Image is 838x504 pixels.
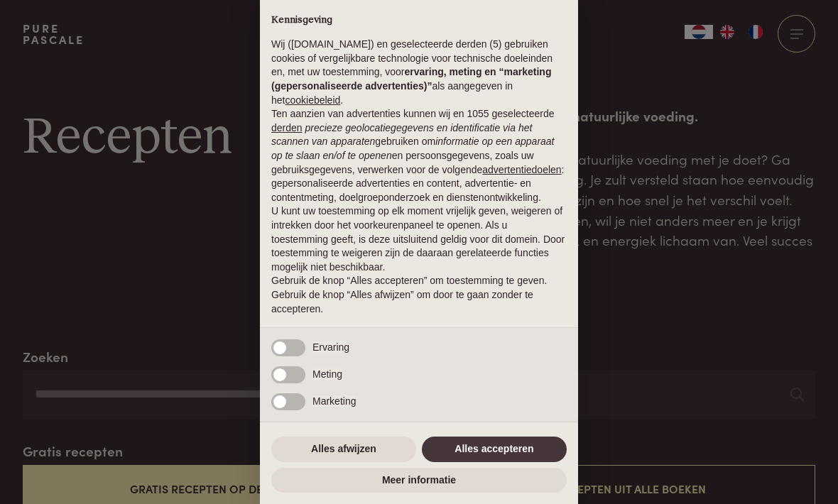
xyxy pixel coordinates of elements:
[271,121,303,136] button: derden
[271,136,555,161] em: informatie op een apparaat op te slaan en/of te openen
[312,368,342,380] span: Meting
[271,122,532,148] em: precieze geolocatiegegevens en identificatie via het scannen van apparaten
[271,274,567,316] p: Gebruik de knop “Alles accepteren” om toestemming te geven. Gebruik de knop “Alles afwijzen” om d...
[271,204,567,274] p: U kunt uw toestemming op elk moment vrijelijk geven, weigeren of intrekken door het voorkeurenpan...
[271,437,416,462] button: Alles afwijzen
[422,437,567,462] button: Alles accepteren
[312,341,349,353] span: Ervaring
[271,66,551,92] strong: ervaring, meting en “marketing (gepersonaliseerde advertenties)”
[271,107,567,204] p: Ten aanzien van advertenties kunnen wij en 1055 geselecteerde gebruiken om en persoonsgegevens, z...
[271,14,567,27] h2: Kennisgeving
[271,38,567,107] p: Wij ([DOMAIN_NAME]) en geselecteerde derden (5) gebruiken cookies of vergelijkbare technologie vo...
[312,395,356,407] span: Marketing
[285,94,340,106] a: cookiebeleid
[482,163,561,177] button: advertentiedoelen
[271,468,567,493] button: Meer informatie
